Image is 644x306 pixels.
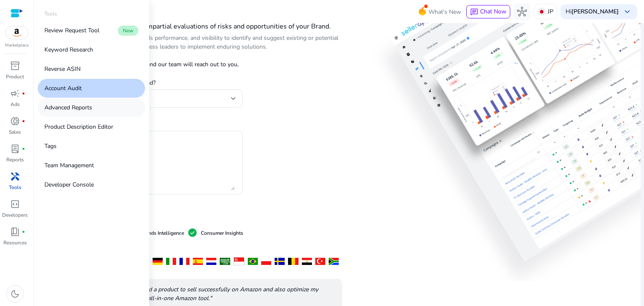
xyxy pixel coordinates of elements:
p: Reports [6,156,24,163]
span: dark_mode [10,289,20,299]
span: book_4 [10,227,20,237]
p: Consumer Insights [201,229,243,237]
p: Account Audit [44,84,82,93]
p: Tools [9,184,21,191]
img: amazon.svg [5,26,28,39]
p: Tags [44,142,57,150]
span: keyboard_arrow_down [622,7,632,17]
p: Marketplace [5,42,29,49]
span: hub [517,7,527,17]
p: Product [6,73,24,80]
img: jp.svg [538,8,546,16]
button: hub [514,3,530,20]
span: code_blocks [10,199,20,209]
span: Chat Now [480,8,506,16]
span: New [118,26,138,36]
span: campaign [10,88,20,99]
h4: SellerApp’s Audit team conducts impartial evaluations of risks and opportunities of your Brand. [44,23,342,31]
span: fiber_manual_record [22,147,25,150]
p: Developer Console [44,180,94,189]
p: Advanced Reports [44,103,92,112]
span: lab_profile [10,144,20,154]
p: "SellerApp’s tools have helped me find a product to sell successfully on Amazon and also optimize... [50,285,335,303]
span: handyman [10,171,20,182]
p: Keyword Research [44,45,93,54]
span: fiber_manual_record [22,92,25,95]
span: donut_small [10,116,20,126]
span: inventory_2 [10,61,20,71]
p: Reverse ASIN [44,65,80,73]
p: JP [548,4,553,19]
span: fiber_manual_record [22,119,25,123]
p: Tools [44,10,57,18]
span: chat [470,8,478,16]
p: Team Management [44,161,94,170]
span: check_circle [187,228,197,238]
span: fiber_manual_record [22,230,25,233]
p: Sales [9,128,21,136]
p: Brands Intelligence [140,229,184,237]
p: Resources [3,239,27,246]
p: Product Description Editor [44,122,113,131]
p: Hi [566,9,619,15]
button: chatChat Now [466,5,510,18]
p: Ads [10,101,20,108]
p: We thoroughly examine account data, ads performance, and visibility to identify and suggest exist... [44,34,342,51]
p: Developers [2,211,28,219]
p: We support all Amazon geographies: [44,248,342,256]
p: Review Request Tool [44,26,99,35]
span: What's New [428,5,461,19]
b: [PERSON_NAME] [571,8,619,16]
